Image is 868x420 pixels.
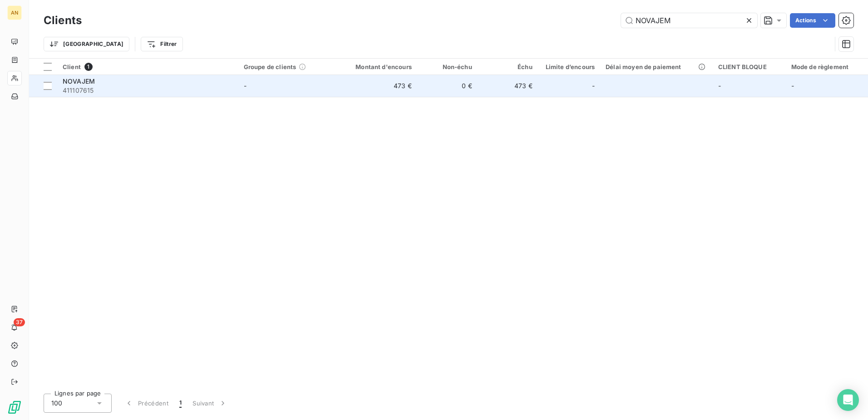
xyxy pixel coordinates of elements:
[543,63,595,70] div: Limite d’encours
[417,75,478,97] td: 0 €
[718,63,780,70] div: CLIENT BLOQUE
[14,318,25,326] span: 37
[791,82,794,90] span: -
[342,63,412,70] div: Montant d'encours
[790,13,835,28] button: Actions
[141,37,182,51] button: Filtrer
[63,86,233,95] span: 411107615
[483,63,533,70] div: Échu
[187,394,233,413] button: Suivant
[336,75,417,97] td: 473 €
[592,81,595,90] span: -
[7,400,22,415] img: Logo LeanPay
[119,394,174,413] button: Précédent
[837,389,859,411] div: Open Intercom Messenger
[791,63,863,70] div: Mode de règlement
[244,63,296,70] span: Groupe de clients
[44,37,129,51] button: [GEOGRAPHIC_DATA]
[606,63,707,70] div: Délai moyen de paiement
[63,63,81,70] span: Client
[423,63,472,70] div: Non-échu
[179,399,182,408] span: 1
[478,75,538,97] td: 473 €
[174,394,187,413] button: 1
[244,82,247,90] span: -
[44,12,82,29] h3: Clients
[63,77,95,85] span: NOVAJEM
[718,82,721,90] span: -
[51,399,62,408] span: 100
[621,13,757,28] input: Rechercher
[84,63,93,71] span: 1
[7,5,22,20] div: AN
